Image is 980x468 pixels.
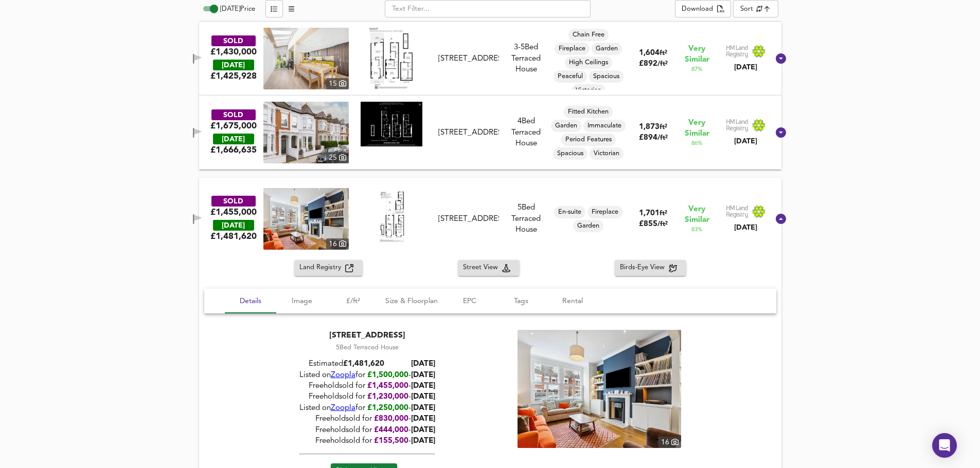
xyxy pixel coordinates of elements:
svg: Show Details [775,213,787,225]
div: [STREET_ADDRESS] [299,330,435,341]
div: SOLD£1,455,000 [DATE]£1,481,620property thumbnail 16 Floorplan[STREET_ADDRESS]5Bed Terraced House... [199,178,781,260]
div: SOLD£1,675,000 [DATE]£1,666,635property thumbnail 25 Floorplan[STREET_ADDRESS]4Bed Terraced House... [199,96,781,170]
a: property thumbnail 16 [518,330,681,448]
button: Street View [458,260,520,276]
span: Very Similar [685,44,709,65]
span: 1,701 [639,210,660,217]
div: Estimated [299,359,435,369]
div: Fireplace [555,43,590,55]
div: Rightmove thinks this is a 5 bed but Zoopla states 3 bed, so we're showing you both here [503,42,549,53]
b: [DATE] [411,360,435,368]
span: High Ceilings [565,58,612,67]
div: Period Features [561,134,616,146]
span: / ft² [657,61,668,67]
span: Spacious [589,72,623,81]
div: Garden [573,220,603,232]
span: ft² [660,50,667,57]
span: £ 1,481,620 [210,231,257,242]
span: £ 444,000 [373,426,408,434]
div: Chain Free [568,29,609,41]
div: [DATE] [726,222,766,233]
img: Floorplan [369,28,414,89]
span: Spacious [553,149,587,158]
a: property thumbnail 15 [263,28,349,89]
img: Floorplan [361,102,422,146]
span: Fireplace [587,208,622,217]
span: Garden [573,221,603,231]
div: Immaculate [583,120,626,132]
span: [DATE] [411,371,435,379]
span: En-suite [554,208,585,217]
span: Period Features [561,135,616,144]
span: £ 1,230,000 [367,393,408,401]
div: SOLD£1,430,000 [DATE]£1,425,928property thumbnail 15 Floorplan[STREET_ADDRESS]3-5Bed Terraced Hou... [199,22,781,96]
button: Birds-Eye View [615,260,686,276]
span: Garden [551,121,581,130]
span: [DATE] [411,404,435,412]
span: Peaceful [554,72,587,81]
img: Land Registry [726,205,766,218]
span: Chain Free [568,30,609,40]
span: Garden [592,44,622,53]
span: 83 % [691,226,702,234]
div: 25 [326,152,349,163]
img: Floorplan [370,188,414,250]
span: Victorian [590,149,623,158]
div: [STREET_ADDRESS] [438,214,498,224]
div: 9 Klea Avenue, SW4 9HG [434,53,503,64]
div: [DATE] [213,134,254,144]
span: Image [282,295,322,308]
div: [STREET_ADDRESS] [438,53,498,64]
span: [DATE] [411,437,435,445]
div: En-suite [554,206,585,218]
div: 16 [326,238,349,250]
span: [DATE] [411,382,435,390]
div: SOLD [211,109,256,120]
span: £1,250,000 [367,404,408,412]
div: £1,455,000 [210,207,257,218]
div: [DATE] [213,60,254,70]
span: 87 % [691,65,702,73]
div: Freehold sold for - [299,425,435,436]
div: Fireplace [587,206,622,218]
div: [DATE] [213,220,254,231]
span: Fireplace [555,44,590,53]
svg: Show Details [775,52,787,65]
div: Listed on for - [299,370,435,381]
span: Rental [553,295,592,308]
a: property thumbnail 16 [263,188,349,250]
span: ft² [660,210,667,217]
span: £/ft² [334,295,373,308]
div: Victorian [590,147,623,160]
div: [DATE] [726,136,766,146]
span: [DATE] Price [220,6,255,12]
div: 15 [326,78,349,89]
img: property thumbnail [263,188,349,250]
span: Zoopla [330,404,355,412]
span: / ft² [657,221,668,228]
div: Fitted Kitchen [564,106,613,118]
span: £ 1,666,635 [210,144,257,156]
div: [DATE] [726,62,766,72]
div: Freehold sold for - [299,381,435,391]
a: Zoopla [330,371,355,379]
span: ft² [660,124,667,130]
div: Freehold sold for - [299,414,435,424]
div: Spacious [553,147,587,160]
span: Fitted Kitchen [564,107,613,117]
img: property thumbnail [263,28,349,89]
span: [DATE] [411,426,435,434]
div: 4 Bed Terraced House [503,116,549,149]
span: Birds-Eye View [620,262,669,274]
div: Open Intercom Messenger [932,433,957,458]
div: Freehold sold for - [299,436,435,446]
img: Land Registry [726,119,766,132]
span: [DATE] [411,415,435,423]
div: Garden [592,43,622,55]
span: £ 1,425,928 [210,70,257,82]
div: SOLD [211,196,256,207]
div: Sort [740,4,753,14]
a: property thumbnail 25 [263,102,349,163]
button: Land Registry [294,260,363,276]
